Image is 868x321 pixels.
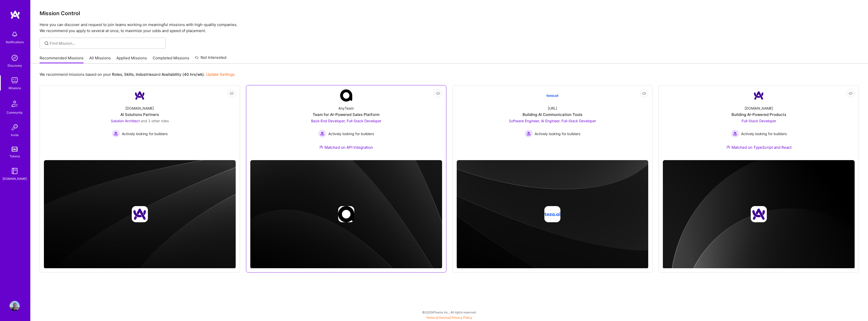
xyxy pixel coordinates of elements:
[338,206,354,222] img: Company logo
[89,55,111,64] a: All Missions
[230,91,234,95] i: icon EyeClosed
[523,112,582,117] div: Building AI Communication Tools
[319,145,323,149] img: Ateam Purple Icon
[40,55,84,64] a: Recommended Missions
[6,39,24,45] div: Notifications
[452,316,472,319] a: Privacy Policy
[134,89,146,102] img: Company Logo
[509,119,596,123] span: Software Engineer, AI Engineer, Full-Stack Developer
[313,112,379,117] div: Team for AI-Powered Sales Platform
[849,91,853,95] i: icon EyeClosed
[125,106,154,111] div: [DOMAIN_NAME]
[40,10,859,16] h3: Mission Control
[7,110,23,115] div: Community
[10,166,20,176] img: guide book
[457,160,648,269] img: cover
[726,145,730,149] img: Ateam Purple Icon
[3,176,27,181] div: [DOMAIN_NAME]
[9,85,21,91] div: Missions
[10,75,20,85] img: teamwork
[663,89,855,156] a: Company Logo[DOMAIN_NAME]Building AI-Powered ProductsFull-Stack Developer Actively looking for bu...
[122,131,168,136] span: Actively looking for builders
[10,29,20,39] img: bell
[546,89,558,102] img: Company Logo
[112,130,120,138] img: Actively looking for builders
[12,147,18,152] img: tokens
[10,301,20,311] img: User Avatar
[11,132,19,138] div: Invite
[663,160,855,269] img: cover
[112,72,122,77] b: Roles
[153,55,189,64] a: Completed Missions
[338,106,354,111] div: AnyTeam
[745,106,773,111] div: [DOMAIN_NAME]
[726,145,792,150] div: Matched on TypeScript and React
[10,122,20,132] img: Invite
[132,206,148,222] img: Company logo
[44,89,236,156] a: Company Logo[DOMAIN_NAME]AI Solutions PartnersSolution Architect and 3 other rolesActively lookin...
[742,119,776,123] span: Full-Stack Developer
[548,106,557,111] div: [URL]
[731,112,786,117] div: Building AI-Powered Products
[753,89,765,102] img: Company Logo
[10,10,20,19] img: logo
[544,206,560,222] img: Company logo
[50,41,162,46] input: Find Mission...
[8,301,21,311] a: User Avatar
[120,112,159,117] div: AI Solutions Partners
[10,53,20,63] img: discovery
[250,89,442,156] a: Company LogoAnyTeamTeam for AI-Powered Sales PlatformBack-End Developer, Full-Stack Developer Act...
[731,130,739,138] img: Actively looking for builders
[328,131,374,136] span: Actively looking for builders
[426,316,450,319] a: Terms of Service
[141,119,169,123] span: and 3 other roles
[340,89,352,102] img: Company Logo
[642,91,646,95] i: icon EyeClosed
[136,72,154,77] b: Industries
[426,316,472,319] span: |
[44,40,49,46] i: icon SearchGrey
[457,89,648,156] a: Company Logo[URL]Building AI Communication ToolsSoftware Engineer, AI Engineer, Full-Stack Develo...
[10,154,20,159] div: Tokens
[44,160,236,269] img: cover
[116,55,147,64] a: Applied Missions
[741,131,787,136] span: Actively looking for builders
[319,145,373,150] div: Matched on API Integration
[30,306,868,318] div: © 2025 ATeams Inc., All rights reserved.
[9,98,21,110] img: Community
[161,72,204,77] b: Availability (40 hrs/wk)
[535,131,580,136] span: Actively looking for builders
[40,22,859,34] p: Here you can discover and request to join teams working on meaningful missions with high-quality ...
[525,130,533,138] img: Actively looking for builders
[318,130,326,138] img: Actively looking for builders
[206,72,235,77] a: Update Settings
[124,72,134,77] b: Skills
[8,63,22,68] div: Discovery
[311,119,381,123] span: Back-End Developer, Full-Stack Developer
[40,72,235,77] p: We recommend missions based on your , , and .
[250,160,442,269] img: cover
[751,206,767,222] img: Company logo
[436,91,440,95] i: icon EyeClosed
[195,55,226,64] a: Not Interested
[111,119,140,123] span: Solution Architect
